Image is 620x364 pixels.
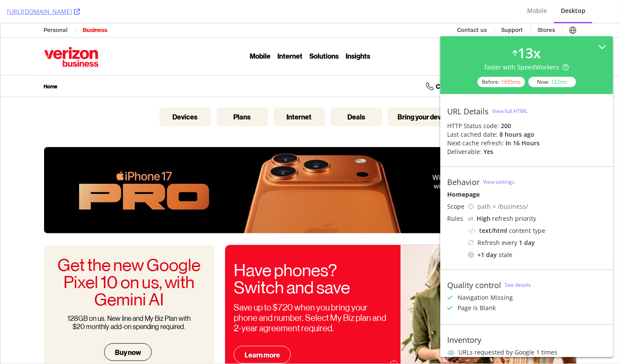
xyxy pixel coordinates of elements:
[468,217,473,221] img: cRr4yx4cyByr8BeLxltRlzBPIAAAAAElFTkSuQmCC
[7,7,80,16] a: [URL][DOMAIN_NAME]
[447,190,606,199] div: Homepage
[458,304,496,312] div: Page is Blank
[505,281,531,289] a: See details
[447,177,480,187] div: Behavior
[52,232,205,284] h1: Get the new Google Pixel 10 on us, with Gemini AI
[477,77,525,87] div: Before:
[159,84,211,103] a: Devices
[483,178,515,185] a: View settings
[104,320,151,338] a: Hero tiles :Get iPhone 16:Buy now
[485,63,569,72] div: faster with SpeedWorkers
[477,202,606,211] div: path = /business/
[44,24,98,44] a: Verizon Business
[537,60,575,67] span: Contact sales
[387,84,461,103] a: Bring your device
[468,226,606,235] div: content type
[44,59,57,67] ul: Breadcrumb
[65,291,192,307] p: 128GB on us. New line and My Biz Plan with $20 monthly add-on spending required.
[519,238,535,247] div: 1 day
[273,84,325,103] a: Internet
[447,202,464,211] div: Scope
[330,84,382,103] a: Deals
[447,107,489,116] div: URL Details
[447,280,501,290] div: Quality control
[561,6,585,15] div: Desktop
[562,35,581,44] a: Cart Icon
[501,78,521,85] div: 1655 ms
[499,130,534,139] div: 8 hours ago
[447,348,606,357] li: URLs requested by Google 1 times
[528,77,576,87] div: Now:
[483,147,493,156] div: Yes
[530,56,582,70] a: Contact sales
[562,23,581,42] button: Cart Icon
[479,226,507,235] div: text/html
[492,104,528,118] button: View full HTML
[277,28,302,38] button: Internet Menu List
[551,78,567,85] div: 122 ms
[527,6,547,15] div: Mobile
[249,28,270,38] button: Mobile Menu List
[44,60,57,66] a: Home
[465,60,519,67] span: [PHONE_NUMBER]
[477,214,536,223] div: refresh priority
[458,293,513,302] div: Navigation Missing
[477,214,490,223] div: High
[492,107,528,115] div: View full HTML
[345,28,370,38] button: Insights Menu
[447,335,481,345] div: Inventory
[447,130,498,139] div: Last cached date:
[468,251,606,259] div: stale
[309,28,338,38] button: Solutions Menu
[477,251,497,259] div: + 1 day
[390,337,397,345] fieldset: Tool tip
[447,214,464,223] div: Rules
[233,279,391,310] p: Save up to $720 when you bring your phone and number. Select My Biz plan and 2-year agreement req...
[447,122,606,130] div: HTTP Status code:
[501,122,511,130] strong: 200
[216,84,268,103] a: Plans
[518,43,541,63] div: 13 x
[233,323,290,340] a: Hero tiles :Right col:Have phones Switch and:Learn more
[489,25,557,40] button: Search Verizon
[460,23,478,38] a: Log In
[506,139,540,147] div: in 16 hours
[447,139,504,147] div: Next cache refresh:
[468,238,606,247] div: Refresh every
[233,237,365,272] h4: Have phones? Switch and save
[447,147,482,156] div: Deliverable:
[426,57,519,69] a: [PHONE_NUMBER]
